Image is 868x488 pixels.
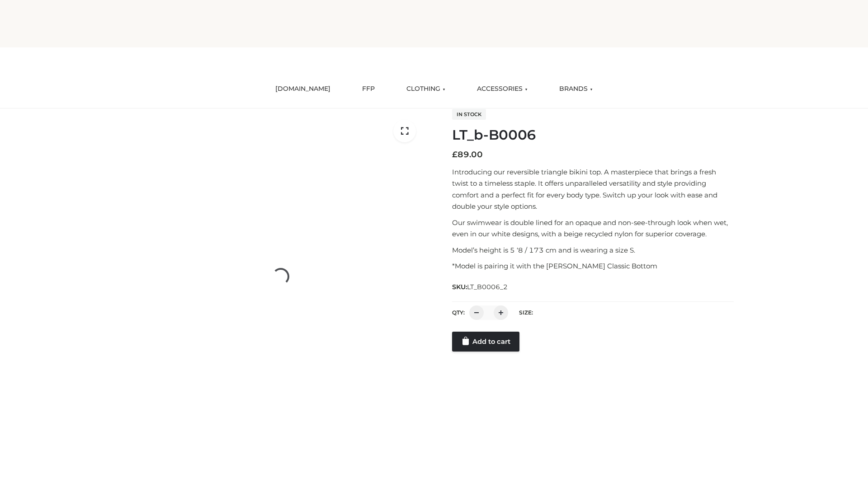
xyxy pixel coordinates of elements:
p: *Model is pairing it with the [PERSON_NAME] Classic Bottom [452,260,734,272]
a: ACCESSORIES [470,79,534,99]
span: LT_B0006_2 [467,283,508,291]
h1: LT_b-B0006 [452,127,734,143]
a: CLOTHING [400,79,452,99]
a: BRANDS [552,79,599,99]
bdi: 89.00 [452,150,483,160]
span: £ [452,150,458,160]
span: In stock [452,109,486,120]
a: [DOMAIN_NAME] [269,79,337,99]
label: QTY: [452,309,465,316]
a: FFP [355,79,382,99]
span: SKU: [452,282,509,292]
label: Size: [519,309,533,316]
p: Model’s height is 5 ‘8 / 173 cm and is wearing a size S. [452,244,734,256]
p: Introducing our reversible triangle bikini top. A masterpiece that brings a fresh twist to a time... [452,166,734,212]
a: Add to cart [452,332,519,352]
p: Our swimwear is double lined for an opaque and non-see-through look when wet, even in our white d... [452,217,734,240]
